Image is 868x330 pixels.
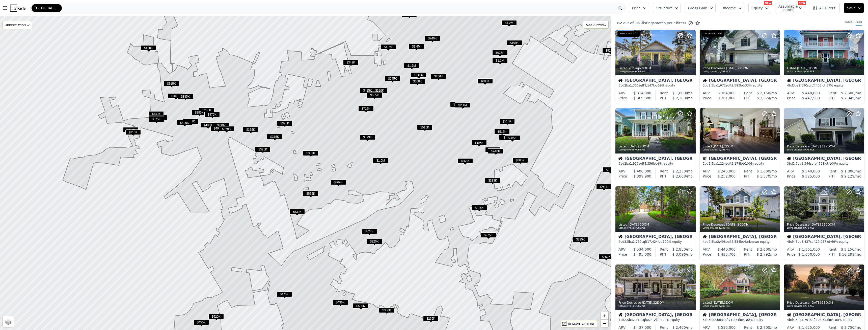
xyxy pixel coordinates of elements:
[703,91,710,96] div: ARV
[841,91,854,95] span: $ 2,600
[703,240,777,244] div: 4 bd 2.5 ba sqft lot · Unknown equity
[828,174,835,179] div: PITI
[787,66,862,70] div: Listed , 1 DOM
[505,135,520,141] span: $285K
[573,237,588,244] div: $335K
[618,83,693,87] div: 3 bd 2 ba sqft lot · 59% equity
[618,96,627,101] div: Price
[500,135,516,142] div: $385K
[455,102,470,108] span: $2.1M
[243,127,258,134] div: $375K
[672,174,686,178] span: $ 2,608
[178,94,193,99] span: $385K
[841,174,854,178] span: $ 2,129
[492,58,508,63] span: $1.3M
[148,111,164,117] span: $330K
[481,232,496,240] div: $275K
[472,205,487,210] span: $415K
[629,145,639,148] time: 2025-08-23 21:12
[367,92,383,99] div: $375K
[618,162,693,166] div: 3 bd 2 ba sqft lot · 6% equity
[512,158,528,163] span: $365K
[672,96,686,100] span: $ 2,300
[164,81,179,86] span: $315K
[404,63,419,68] span: $1.7M
[618,148,693,151] div: Listing provided by CHS MLS
[703,235,707,239] img: House
[787,78,861,83] div: [GEOGRAPHIC_DATA], [GEOGRAPHIC_DATA]
[750,174,777,179] div: /mo
[718,169,736,173] span: $ 245,000
[731,162,740,165] span: 2,178
[214,123,229,130] div: $399K
[411,72,426,80] div: $745K
[668,91,693,96] div: /mo
[666,174,693,179] div: /mo
[703,169,710,174] div: ARV
[303,191,318,198] div: $555K
[177,120,192,125] span: $499K
[835,174,861,179] div: /mo
[703,78,707,82] img: House
[757,96,770,100] span: $ 2,324
[802,174,820,178] span: $ 325,000
[630,84,639,87] span: 1,360
[618,174,627,179] div: Price
[629,3,649,13] button: Price
[488,148,503,156] div: $410K
[125,129,141,137] div: $310K
[699,108,780,182] a: Listed [DATE],2DOMListing provided byCHS MLSTownhouse[GEOGRAPHIC_DATA], [GEOGRAPHIC_DATA]2bd2.5ba...
[409,44,424,49] span: $1.4M
[219,126,234,134] div: $369K
[644,162,653,165] span: 4,356
[477,78,493,84] span: $880K
[410,79,425,84] span: $600K
[703,174,711,179] div: Price
[802,96,820,100] span: $ 447,500
[200,122,216,130] div: $400K
[699,30,780,104] a: Price Decrease [DATE],22DOMListing provided byCHS MLSAssumable LoanHouse[GEOGRAPHIC_DATA], [GEOGR...
[703,148,777,151] div: Listing provided by CHS MLS
[381,44,396,50] span: $1.7M
[164,81,179,88] div: $315K
[450,102,466,107] span: $540K
[618,235,622,239] img: House
[615,186,695,260] a: Listed [DATE],3DOMListing provided byCHS MLSHouse[GEOGRAPHIC_DATA], [GEOGRAPHIC_DATA]4bd3.5ba2,73...
[647,240,658,244] span: 17,424
[720,3,744,13] button: Income
[492,58,508,65] div: $1.3M
[431,74,446,81] div: $2.9M
[507,40,522,48] div: $199K
[615,30,695,104] a: Listed 20h ago,0DOMListing provided byCHS MLSAssumable LoanHouse[GEOGRAPHIC_DATA], [GEOGRAPHIC_DA...
[455,102,470,110] div: $2.1M
[417,125,432,132] div: $515K
[512,158,528,165] div: $365K
[373,158,388,163] span: $1.6M
[618,169,626,174] div: ARV
[596,184,612,191] div: $250K
[331,180,346,187] div: $369K
[385,76,400,81] span: $645K
[358,106,374,111] span: $725K
[787,144,862,148] div: Price Decrease , 117 DOM
[787,148,862,151] div: Listing provided by CHS MLS
[787,235,791,239] img: House
[488,148,503,154] span: $410K
[717,240,726,244] span: 2,498
[149,117,164,122] span: $375K
[828,169,836,174] div: Rent
[485,147,501,152] span: $442K
[828,96,835,101] div: PITI
[718,96,736,100] span: $ 361,000
[485,147,501,155] div: $442K
[602,48,618,53] span: $520K
[828,91,836,96] div: Rent
[660,96,666,101] div: PITI
[618,66,693,70] div: Listed , 0 DOM
[214,123,229,128] span: $399K
[500,135,516,140] span: $385K
[404,63,419,70] div: $1.7M
[123,127,139,133] span: $361K
[744,96,750,101] div: PITI
[699,186,780,260] a: Price Decrease [DATE],80DOMListing provided byCHS MLSHouse[GEOGRAPHIC_DATA], [GEOGRAPHIC_DATA]4bd...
